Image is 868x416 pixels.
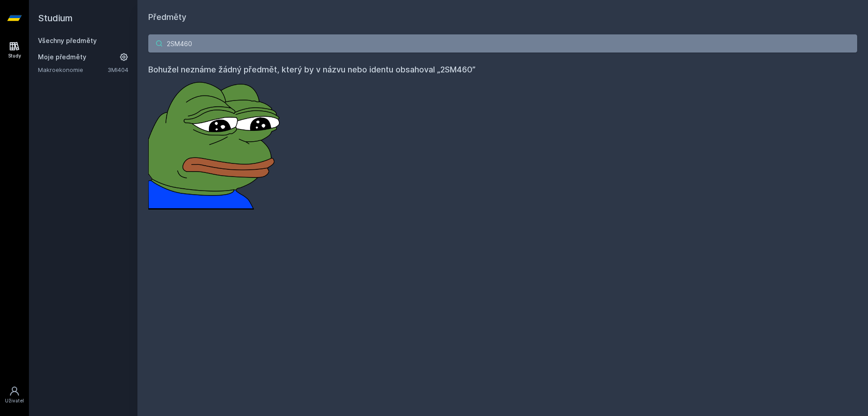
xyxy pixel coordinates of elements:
[148,11,857,24] h1: Předměty
[148,76,284,210] img: error_picture.png
[38,37,97,44] a: Všechny předměty
[5,397,24,404] div: Uživatel
[8,53,21,59] div: Study
[2,381,27,409] a: Uživatel
[148,34,857,53] input: Název nebo ident předmětu…
[38,65,108,74] a: Makroekonomie
[108,66,128,73] a: 3MI404
[148,63,857,76] h4: Bohužel neznáme žádný předmět, který by v názvu nebo identu obsahoval „2SM460”
[38,53,86,62] span: Moje předměty
[2,36,27,64] a: Study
